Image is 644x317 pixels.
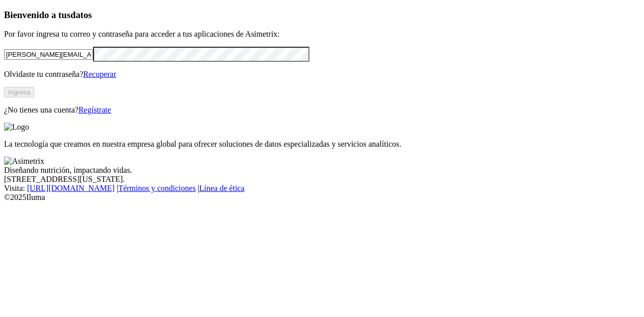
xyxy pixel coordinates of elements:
[27,184,115,192] a: [URL][DOMAIN_NAME]
[70,10,92,20] span: datos
[4,193,640,202] div: © 2025 Iluma
[4,70,640,79] p: Olvidaste tu contraseña?
[4,157,44,166] img: Asimetrix
[78,105,111,114] a: Regístrate
[4,10,640,21] h3: Bienvenido a tus
[4,175,640,184] div: [STREET_ADDRESS][US_STATE].
[4,87,34,97] button: Ingresa
[4,49,93,60] input: Tu correo
[4,30,640,39] p: Por favor ingresa tu correo y contraseña para acceder a tus aplicaciones de Asimetrix:
[199,184,245,192] a: Línea de ética
[118,184,196,192] a: Términos y condiciones
[4,184,640,193] div: Visita : | |
[4,105,640,115] p: ¿No tienes una cuenta?
[4,166,640,175] div: Diseñando nutrición, impactando vidas.
[4,123,29,132] img: Logo
[83,70,116,78] a: Recuperar
[4,140,640,149] p: La tecnología que creamos en nuestra empresa global para ofrecer soluciones de datos especializad...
